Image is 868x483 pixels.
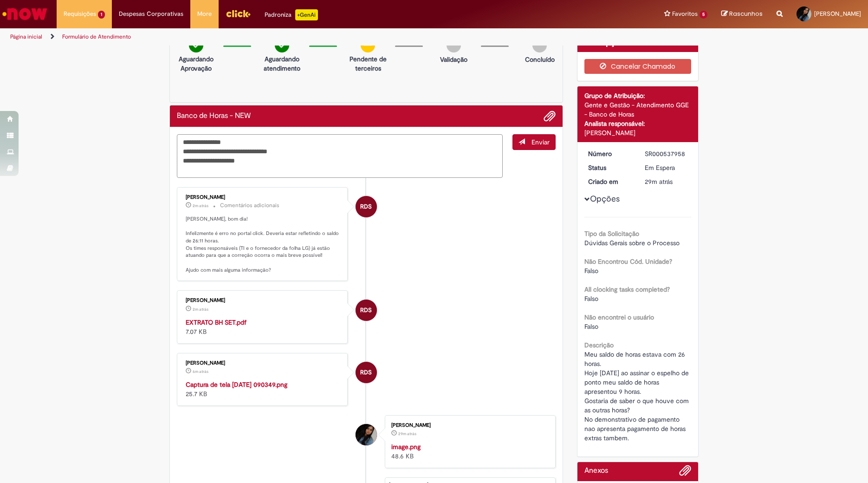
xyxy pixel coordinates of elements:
[265,9,318,20] div: Padroniza
[345,54,390,73] p: Pendente de terceiros
[584,229,639,238] b: Tipo da Solicitação
[226,7,251,20] img: click_logo_yellow_360x200.png
[193,369,208,374] time: 28/08/2025 09:06:58
[645,177,688,186] div: 28/08/2025 08:43:53
[584,257,672,266] b: Não Encontrou Cód. Unidade?
[584,467,608,475] h2: Anexos
[584,341,614,349] b: Descrição
[356,196,377,217] div: Raquel De Souza
[391,443,421,451] a: image.png
[356,424,377,445] div: Juliane Oliveira Da Costa
[186,298,340,303] div: [PERSON_NAME]
[531,138,550,146] span: Enviar
[62,33,131,40] a: Formulário de Atendimento
[544,110,556,122] button: Adicionar anexos
[645,149,688,158] div: SR000537958
[679,464,691,481] button: Adicionar anexos
[186,380,340,398] div: 25.7 KB
[814,10,861,18] span: [PERSON_NAME]
[119,9,183,19] span: Despesas Corporativas
[584,239,680,247] span: Dúvidas Gerais sobre o Processo
[98,11,105,19] span: 1
[584,285,670,294] b: All clocking tasks completed?
[186,195,340,200] div: [PERSON_NAME]
[356,362,377,383] div: Raquel De Souza
[584,267,598,275] span: Falso
[193,203,208,209] time: 28/08/2025 09:10:17
[189,38,203,52] img: check-circle-green.png
[581,177,638,186] dt: Criado em
[584,100,692,119] div: Gente e Gestão - Atendimento GGE - Banco de Horas
[259,54,304,73] p: Aguardando atendimento
[193,307,208,312] span: 2m atrás
[1,5,49,23] img: ServiceNow
[177,134,503,178] textarea: Digite sua mensagem aqui...
[584,128,692,137] div: [PERSON_NAME]
[295,9,318,20] p: +GenAi
[275,38,289,52] img: check-circle-green.png
[186,380,287,389] a: Captura de tela [DATE] 090349.png
[729,9,763,18] span: Rascunhos
[581,163,638,172] dt: Status
[584,313,654,321] b: Não encontrei o usuário
[193,369,208,374] span: 6m atrás
[447,38,461,52] img: img-circle-grey.png
[584,294,598,303] span: Falso
[186,318,246,326] a: EXTRATO BH SET.pdf
[186,360,340,366] div: [PERSON_NAME]
[440,55,467,64] p: Validação
[220,202,279,209] small: Comentários adicionais
[391,442,546,461] div: 48.6 KB
[584,59,692,74] button: Cancelar Chamado
[700,11,707,19] span: 5
[360,196,372,218] span: RDS
[721,10,763,19] a: Rascunhos
[64,9,96,19] span: Requisições
[512,134,556,150] button: Enviar
[360,361,372,384] span: RDS
[581,149,638,158] dt: Número
[584,119,692,128] div: Analista responsável:
[532,38,547,52] img: img-circle-grey.png
[361,38,375,52] img: circle-minus.png
[584,350,691,442] span: Meu saldo de horas estava com 26 horas. Hoje [DATE] ao assinar o espelho de ponto meu saldo de ho...
[645,163,688,172] div: Em Espera
[193,307,208,312] time: 28/08/2025 09:10:15
[645,177,673,186] span: 29m atrás
[360,299,372,321] span: RDS
[584,91,692,100] div: Grupo de Atribuição:
[672,9,698,19] span: Favoritos
[186,215,340,274] p: [PERSON_NAME], bom dia! Infelizmente é erro no portal click. Deveria estar refletindo o saldo de ...
[398,431,416,437] span: 29m atrás
[645,177,673,186] time: 28/08/2025 08:43:53
[10,33,42,40] a: Página inicial
[193,203,208,209] span: 2m atrás
[186,318,340,336] div: 7.07 KB
[525,55,555,64] p: Concluído
[177,112,251,120] h2: Banco de Horas - NEW Histórico de tíquete
[7,28,572,46] ul: Trilhas de página
[356,300,377,321] div: Raquel De Souza
[391,423,546,428] div: [PERSON_NAME]
[197,9,212,19] span: More
[584,322,598,331] span: Falso
[398,431,416,437] time: 28/08/2025 08:43:23
[174,54,219,73] p: Aguardando Aprovação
